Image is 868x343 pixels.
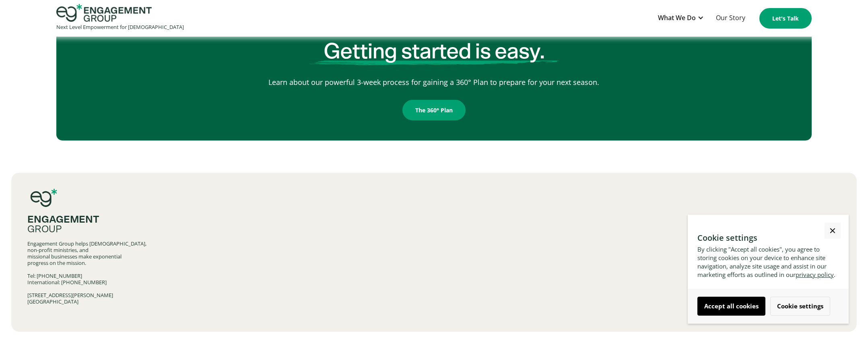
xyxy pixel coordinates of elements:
div: Next Level Empowerment for [DEMOGRAPHIC_DATA] [56,22,184,33]
img: Engagement Group Logo Icon [56,4,152,22]
a: Our Story [712,8,749,28]
div: What We Do [658,12,696,23]
div: What We Do [654,8,708,28]
a: Cookie settings [770,297,830,316]
div: Engagement Group helps [DEMOGRAPHIC_DATA], non-profit ministries, and missional businesses make e... [27,240,841,305]
strong: Engagement [27,215,99,225]
div: © Copyright 2025 Engagement Group. All rights reserved. [27,305,841,316]
img: Engagement Group stacked logo [27,189,60,207]
a: The 360° Plan [402,100,466,120]
a: home [56,4,184,33]
a: Let's Talk [759,8,812,29]
a: Close Cookie Popup [825,223,841,239]
h2: Getting started is easy. [307,35,561,69]
div: Group [27,215,841,234]
a: privacy policy [796,271,834,279]
div: Cookie settings [697,232,839,244]
div: By clicking "Accept all cookies", you agree to storing cookies on your device to enhance site nav... [697,245,839,279]
a: Accept all cookies [697,297,765,316]
p: Learn about our powerful 3-week process for gaining a 360° Plan to prepare for your next season. [268,77,599,88]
